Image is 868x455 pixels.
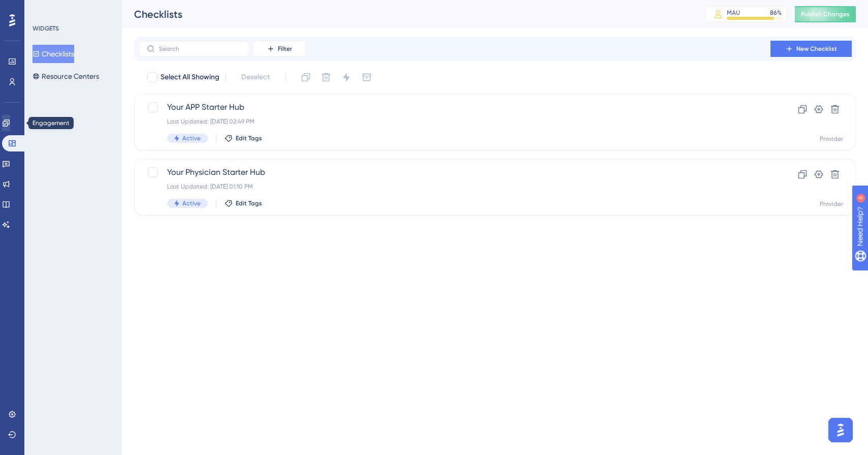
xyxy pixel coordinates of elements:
[796,45,837,53] span: New Checklist
[33,45,74,63] button: Checklists
[241,71,270,83] span: Deselect
[254,41,305,57] button: Filter
[167,183,742,191] div: Last Updated: [DATE] 01:10 PM
[167,166,742,178] span: Your Physician Starter Hub
[182,199,201,207] span: Active
[795,6,856,22] button: Publish Changes
[167,101,742,113] span: Your APP Starter Hub
[159,45,241,52] input: Search
[770,9,782,17] div: 86 %
[820,200,843,208] div: Provider
[825,415,856,445] iframe: UserGuiding AI Assistant Launcher
[232,68,279,86] button: Deselect
[33,67,99,85] button: Resource Centers
[33,24,59,33] div: WIDGETS
[236,199,262,207] span: Edit Tags
[24,3,63,15] span: Need Help?
[770,41,852,57] button: New Checklist
[224,199,262,207] button: Edit Tags
[182,134,201,142] span: Active
[71,5,74,13] div: 4
[160,71,219,83] span: Select All Showing
[167,117,742,126] div: Last Updated: [DATE] 02:49 PM
[820,135,843,143] div: Provider
[236,134,262,142] span: Edit Tags
[278,45,292,53] span: Filter
[224,134,262,142] button: Edit Tags
[727,9,740,17] div: MAU
[134,7,680,21] div: Checklists
[801,10,850,18] span: Publish Changes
